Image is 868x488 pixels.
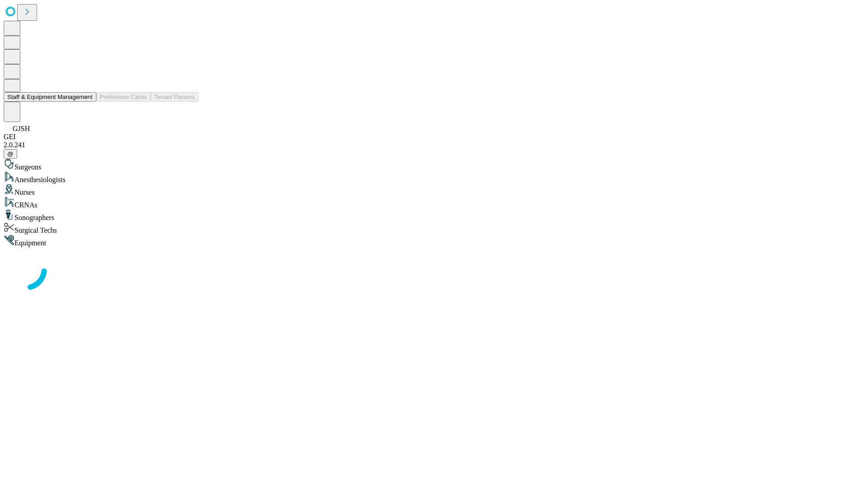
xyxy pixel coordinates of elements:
[4,149,17,159] button: @
[4,171,864,184] div: Anesthesiologists
[4,222,864,235] div: Surgical Techs
[4,92,96,102] button: Staff & Equipment Management
[4,159,864,171] div: Surgeons
[4,197,864,209] div: CRNAs
[151,92,198,102] button: Tenant Params
[4,209,864,222] div: Sonographers
[7,150,14,157] span: @
[13,125,30,132] span: GJSH
[4,141,864,149] div: 2.0.241
[4,133,864,141] div: GEI
[96,92,151,102] button: Preference Cards
[4,235,864,247] div: Equipment
[4,184,864,197] div: Nurses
